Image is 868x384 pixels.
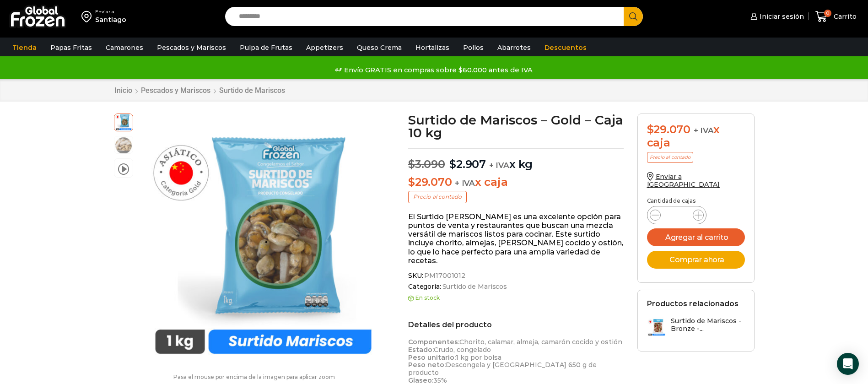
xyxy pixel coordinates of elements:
span: Carrito [831,12,857,21]
span: SKU: [408,272,624,280]
bdi: 2.907 [449,157,486,171]
h3: Surtido de Mariscos - Bronze -... [671,317,745,333]
button: Agregar al carrito [647,228,745,246]
a: Surtido de Mariscos - Bronze -... [647,317,745,337]
span: + IVA [489,161,509,170]
button: Comprar ahora [647,251,745,269]
h2: Productos relacionados [647,299,739,308]
nav: Breadcrumb [114,86,286,95]
strong: Peso unitario: [408,353,456,362]
a: Pollos [458,39,488,56]
div: Santiago [95,15,126,24]
strong: Peso neto: [408,361,446,369]
div: x caja [647,123,745,150]
bdi: 29.070 [647,123,690,136]
a: Abarrotes [493,39,535,56]
span: PM17001012 [423,272,465,280]
a: Surtido de Mariscos [219,86,286,95]
span: $ [408,157,415,171]
a: Appetizers [302,39,348,56]
img: address-field-icon.svg [81,9,95,24]
p: Precio al contado [408,191,467,203]
a: Camarones [101,39,148,56]
span: $ [408,175,415,189]
p: x caja [408,176,624,189]
div: Open Intercom Messenger [837,353,859,375]
a: Inicio [114,86,133,95]
p: Pasa el mouse por encima de la imagen para aplicar zoom [114,374,395,380]
a: Iniciar sesión [748,7,804,26]
a: Pulpa de Frutas [235,39,297,56]
a: Papas Fritas [46,39,97,56]
span: Categoría: [408,283,624,291]
strong: Componentes: [408,338,459,346]
bdi: 3.090 [408,157,445,171]
a: Descuentos [540,39,591,56]
span: surtido de marisco gold [114,136,133,155]
bdi: 29.070 [408,175,452,189]
strong: Estado: [408,346,434,354]
button: Search button [624,7,643,26]
p: x kg [408,148,624,171]
span: + IVA [694,126,714,135]
div: Enviar a [95,9,126,15]
a: Enviar a [GEOGRAPHIC_DATA] [647,173,720,189]
a: Pescados y Mariscos [152,39,231,56]
span: $ [647,123,654,136]
span: surtido-gold [114,113,133,131]
a: Queso Crema [352,39,406,56]
h1: Surtido de Mariscos – Gold – Caja 10 kg [408,114,624,139]
a: Hortalizas [411,39,454,56]
p: Precio al contado [647,152,693,163]
p: En stock [408,295,624,301]
a: Pescados y Mariscos [140,86,211,95]
input: Product quantity [668,209,685,222]
span: + IVA [455,178,475,188]
h2: Detalles del producto [408,320,624,329]
p: El Surtido [PERSON_NAME] es una excelente opción para puntos de venta y restaurantes que buscan u... [408,212,624,265]
p: Cantidad de cajas [647,198,745,204]
a: Tienda [8,39,41,56]
span: 0 [824,10,831,17]
span: $ [449,157,456,171]
span: Iniciar sesión [757,12,804,21]
a: Surtido de Mariscos [441,283,507,291]
a: 0 Carrito [813,6,859,27]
